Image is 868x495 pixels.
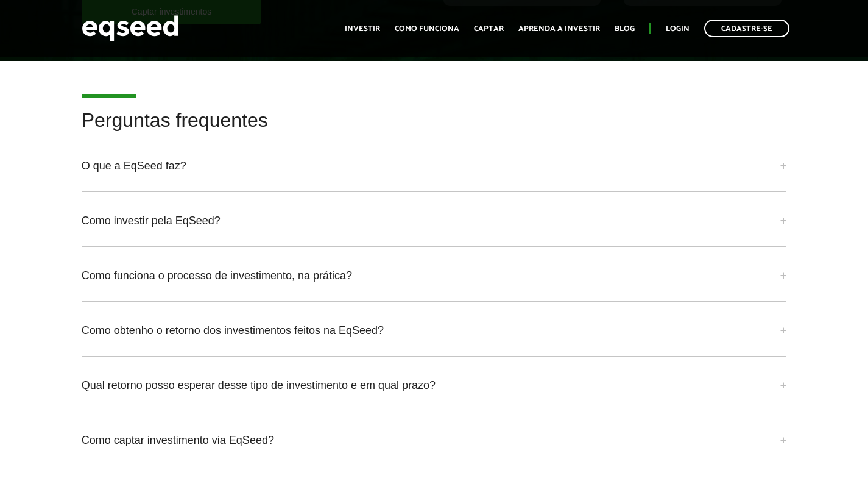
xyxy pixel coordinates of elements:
a: Como funciona [395,25,459,33]
a: O que a EqSeed faz? [82,149,787,182]
a: Qual retorno posso esperar desse tipo de investimento e em qual prazo? [82,369,787,402]
a: Blog [615,25,635,33]
h2: Perguntas frequentes [82,110,787,149]
a: Como obtenho o retorno dos investimentos feitos na EqSeed? [82,314,787,347]
a: Investir [345,25,380,33]
a: Como funciona o processo de investimento, na prática? [82,259,787,292]
a: Como captar investimento via EqSeed? [82,424,787,457]
a: Cadastre-se [704,20,789,37]
a: Login [666,25,690,33]
img: EqSeed [82,12,179,45]
a: Captar [474,25,504,33]
a: Como investir pela EqSeed? [82,204,787,237]
a: Aprenda a investir [518,25,600,33]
